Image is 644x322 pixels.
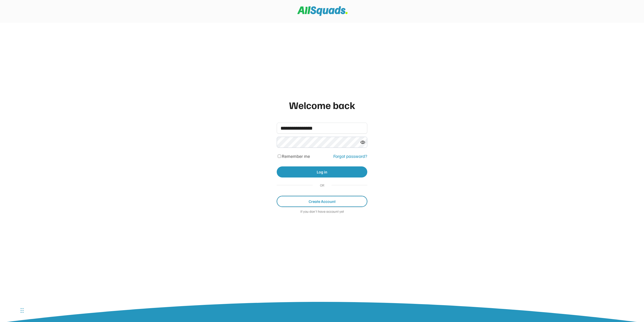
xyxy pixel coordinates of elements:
[277,209,367,214] div: If you don't have account yet
[333,153,367,160] div: Forgot password?
[277,166,367,177] button: Log in
[318,183,327,188] div: OR
[277,97,367,113] div: Welcome back
[297,6,348,16] img: Squad%20Logo.svg
[277,196,367,207] button: Create Account
[282,153,310,159] label: Remember me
